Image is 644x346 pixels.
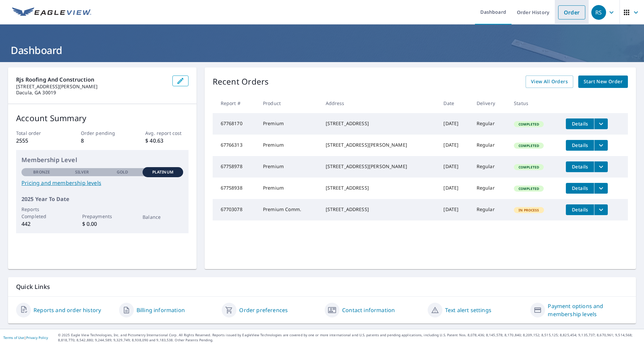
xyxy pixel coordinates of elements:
[213,135,258,156] td: 67766313
[471,156,508,178] td: Regular
[82,213,122,220] p: Prepayments
[471,93,508,113] th: Delivery
[326,185,433,191] div: [STREET_ADDRESS]
[258,93,320,113] th: Product
[26,335,48,340] a: Privacy Policy
[438,93,471,113] th: Date
[258,199,320,220] td: Premium Comm.
[213,93,258,113] th: Report #
[566,183,594,194] button: detailsBtn-67758938
[471,199,508,220] td: Regular
[239,306,288,314] a: Order preferences
[515,208,543,212] span: In Process
[515,186,543,191] span: Completed
[34,306,101,314] a: Reports and order history
[566,118,594,129] button: detailsBtn-67768170
[566,161,594,172] button: detailsBtn-67758978
[515,165,543,169] span: Completed
[471,113,508,135] td: Regular
[16,84,167,90] p: [STREET_ADDRESS][PERSON_NAME]
[438,199,471,220] td: [DATE]
[12,7,91,17] img: EV Logo
[21,206,62,220] p: Reports Completed
[570,163,590,170] span: Details
[58,333,641,343] p: © 2025 Eagle View Technologies, Inc. and Pictometry International Corp. All Rights Reserved. Repo...
[594,183,608,194] button: filesDropdownBtn-67758938
[81,130,124,137] p: Order pending
[570,185,590,191] span: Details
[117,169,128,175] p: Gold
[213,199,258,220] td: 67703078
[326,142,433,148] div: [STREET_ADDRESS][PERSON_NAME]
[594,161,608,172] button: filesDropdownBtn-67758978
[326,163,433,170] div: [STREET_ADDRESS][PERSON_NAME]
[3,336,48,340] p: |
[258,113,320,135] td: Premium
[258,156,320,178] td: Premium
[21,195,183,203] p: 2025 Year To Date
[145,130,188,137] p: Avg. report cost
[21,179,183,187] a: Pricing and membership levels
[570,120,590,127] span: Details
[471,135,508,156] td: Regular
[584,78,623,86] span: Start New Order
[594,140,608,151] button: filesDropdownBtn-67766313
[16,130,59,137] p: Total order
[137,306,185,314] a: Billing information
[213,156,258,178] td: 67758978
[21,220,62,228] p: 442
[152,169,173,175] p: Platinum
[508,93,560,113] th: Status
[82,220,122,228] p: $ 0.00
[3,335,24,340] a: Terms of Use
[213,113,258,135] td: 67768170
[526,76,573,88] a: View All Orders
[326,120,433,127] div: [STREET_ADDRESS]
[438,156,471,178] td: [DATE]
[515,122,543,127] span: Completed
[438,135,471,156] td: [DATE]
[570,206,590,213] span: Details
[213,178,258,199] td: 67758938
[8,43,636,57] h1: Dashboard
[16,283,628,291] p: Quick Links
[566,204,594,215] button: detailsBtn-67703078
[445,306,491,314] a: Text alert settings
[558,5,585,19] a: Order
[258,135,320,156] td: Premium
[438,113,471,135] td: [DATE]
[21,155,183,164] p: Membership Level
[531,78,568,86] span: View All Orders
[326,206,433,213] div: [STREET_ADDRESS]
[258,178,320,199] td: Premium
[515,143,543,148] span: Completed
[33,169,50,175] p: Bronze
[591,5,606,20] div: RS
[16,137,59,145] p: 2555
[548,302,628,318] a: Payment options and membership levels
[578,76,628,88] a: Start New Order
[213,76,269,88] p: Recent Orders
[16,90,167,96] p: Dacula, GA 30019
[16,112,189,124] p: Account Summary
[75,169,89,175] p: Silver
[342,306,395,314] a: Contact information
[471,178,508,199] td: Regular
[566,140,594,151] button: detailsBtn-67766313
[594,118,608,129] button: filesDropdownBtn-67768170
[16,76,167,84] p: Rjs Roofing And Construction
[570,142,590,148] span: Details
[594,204,608,215] button: filesDropdownBtn-67703078
[438,178,471,199] td: [DATE]
[143,213,183,220] p: Balance
[320,93,438,113] th: Address
[145,137,188,145] p: $ 40.63
[81,137,124,145] p: 8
